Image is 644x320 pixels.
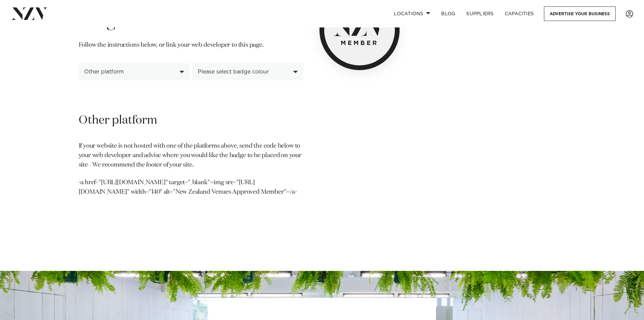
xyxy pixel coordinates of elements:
div: Other platform [84,69,177,75]
p: Follow the instructions below, or link your web developer to this page. [79,41,303,56]
a: Locations [388,6,436,21]
a: SUPPLIERS [461,6,499,21]
a: Advertise your business [544,6,616,21]
a: Capacities [499,6,540,21]
img: nzv-logo.png [11,7,48,20]
p: <a href="[URL][DOMAIN_NAME]" target="_blank"><img src="[URL][DOMAIN_NAME]" width="140" alt="New Z... [79,178,303,197]
div: Please select badge colour [198,69,290,75]
p: If your website is not hosted with one of the platforms above, send the code below to your web de... [79,142,303,170]
h2: Other platform [79,113,303,128]
a: BLOG [436,6,461,21]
